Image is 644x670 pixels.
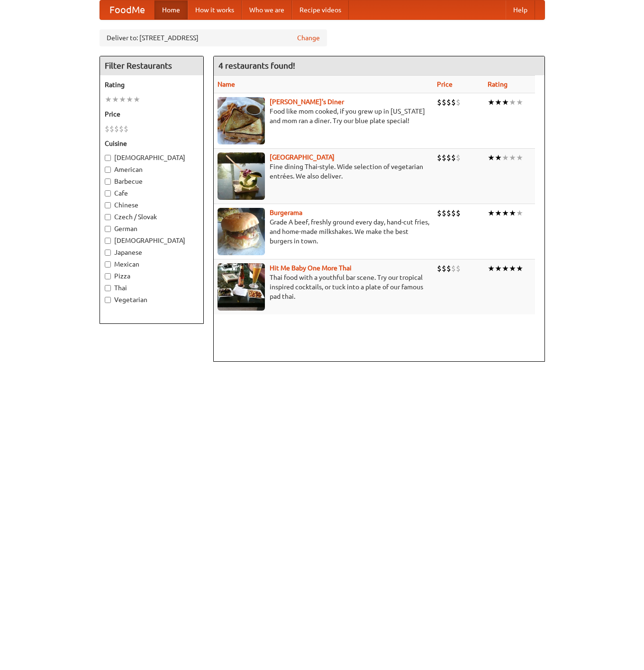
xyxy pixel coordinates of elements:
[105,124,109,134] li: $
[105,139,199,148] h5: Cuisine
[437,97,442,107] li: $
[446,152,451,163] li: $
[456,208,461,218] li: $
[502,208,509,218] li: ★
[509,208,516,218] li: ★
[112,94,119,105] li: ★
[437,208,442,218] li: $
[442,208,446,218] li: $
[270,98,344,106] a: [PERSON_NAME]'s Diner
[105,273,111,279] input: Pizza
[105,214,111,220] input: Czech / Slovak
[105,202,111,208] input: Chinese
[516,208,523,218] li: ★
[218,162,430,181] p: Fine dining Thai-style. Wide selection of vegetarian entrées. We also deliver.
[218,217,430,246] p: Grade A beef, freshly ground every day, hand-cut fries, and home-made milkshakes. We make the bes...
[105,153,199,162] label: [DEMOGRAPHIC_DATA]
[437,80,453,88] a: Price
[119,94,126,105] li: ★
[119,124,124,134] li: $
[105,188,199,198] label: Cafe
[451,97,456,107] li: $
[105,179,111,185] input: Barbecue
[506,0,535,19] a: Help
[105,259,199,269] label: Mexican
[114,124,119,134] li: $
[124,124,128,134] li: $
[509,263,516,274] li: ★
[105,248,199,257] label: Japanese
[218,107,430,125] p: Food like mom cooked, if you grew up in [US_STATE] and mom ran a diner. Try our blue plate special!
[502,97,509,107] li: ★
[495,97,502,107] li: ★
[456,263,461,274] li: $
[502,263,509,274] li: ★
[105,155,111,161] input: [DEMOGRAPHIC_DATA]
[451,263,456,274] li: $
[105,80,199,89] h5: Rating
[154,0,188,19] a: Home
[218,208,265,255] img: burgerama.jpg
[437,152,442,163] li: $
[488,80,508,88] a: Rating
[446,97,451,107] li: $
[292,0,349,19] a: Recipe videos
[105,297,111,303] input: Vegetarian
[105,285,111,291] input: Thai
[105,212,199,222] label: Czech / Slovak
[105,200,199,210] label: Chinese
[100,29,327,46] div: Deliver to: [STREET_ADDRESS]
[451,152,456,163] li: $
[516,152,523,163] li: ★
[105,190,111,197] input: Cafe
[442,263,446,274] li: $
[105,94,112,105] li: ★
[502,152,509,163] li: ★
[442,97,446,107] li: $
[270,209,302,216] a: Burgerama
[126,94,133,105] li: ★
[456,152,461,163] li: $
[105,226,111,232] input: German
[446,263,451,274] li: $
[437,263,442,274] li: $
[495,208,502,218] li: ★
[218,263,265,311] img: babythai.jpg
[105,283,199,293] label: Thai
[270,153,335,161] a: [GEOGRAPHIC_DATA]
[495,263,502,274] li: ★
[105,165,199,174] label: American
[105,250,111,256] input: Japanese
[446,208,451,218] li: $
[218,273,430,301] p: Thai food with a youthful bar scene. Try our tropical inspired cocktails, or tuck into a plate of...
[109,124,114,134] li: $
[100,0,154,19] a: FoodMe
[270,264,352,272] a: Hit Me Baby One More Thai
[105,167,111,173] input: American
[105,236,199,245] label: [DEMOGRAPHIC_DATA]
[442,152,446,163] li: $
[488,97,495,107] li: ★
[105,261,111,268] input: Mexican
[105,271,199,281] label: Pizza
[297,33,320,43] a: Change
[516,263,523,274] li: ★
[100,56,203,75] h4: Filter Restaurants
[456,97,461,107] li: $
[488,263,495,274] li: ★
[242,0,292,19] a: Who we are
[105,295,199,304] label: Vegetarian
[133,94,140,105] li: ★
[218,80,235,88] a: Name
[509,152,516,163] li: ★
[218,97,265,144] img: sallys.jpg
[488,152,495,163] li: ★
[509,97,516,107] li: ★
[451,208,456,218] li: $
[105,238,111,244] input: [DEMOGRAPHIC_DATA]
[188,0,242,19] a: How it works
[218,152,265,200] img: satay.jpg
